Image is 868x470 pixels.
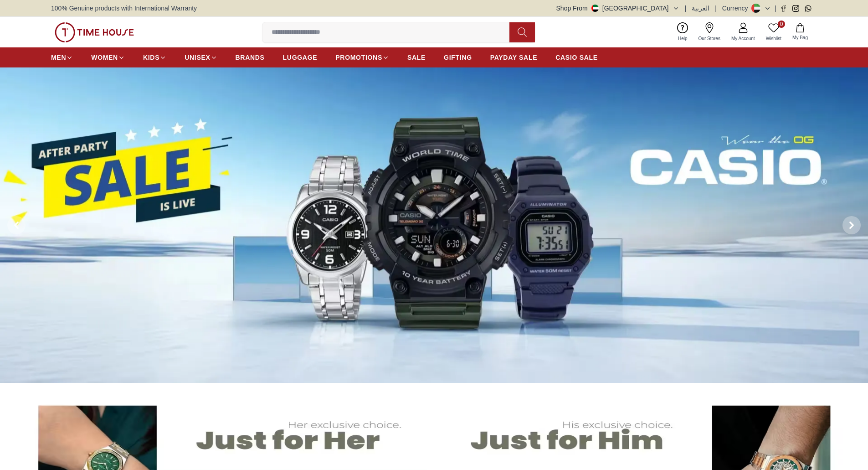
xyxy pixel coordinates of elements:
a: PAYDAY SALE [490,49,537,66]
span: UNISEX [185,53,210,62]
span: CASIO SALE [555,53,598,62]
a: GIFTING [444,49,472,66]
span: MEN [51,53,66,62]
span: 0 [778,21,785,28]
a: PROMOTIONS [335,49,389,66]
span: My Account [728,35,759,42]
span: | [715,4,717,13]
img: ... [55,22,134,42]
span: 100% Genuine products with International Warranty [51,4,197,13]
span: Help [674,35,691,42]
a: UNISEX [185,49,217,66]
span: My Bag [789,34,812,41]
a: Facebook [780,5,787,12]
a: 0Wishlist [760,21,787,44]
span: SALE [407,53,426,62]
span: BRANDS [236,53,265,62]
a: MEN [51,49,73,66]
button: العربية [692,4,709,13]
a: Our Stores [693,21,726,44]
a: BRANDS [236,49,265,66]
span: PROMOTIONS [335,53,382,62]
a: KIDS [143,49,166,66]
span: PAYDAY SALE [490,53,537,62]
a: Help [673,21,693,44]
a: LUGGAGE [283,49,318,66]
a: Whatsapp [805,5,812,12]
div: Currency [722,4,752,13]
button: Shop From[GEOGRAPHIC_DATA] [556,4,679,13]
span: Our Stores [695,35,724,42]
span: GIFTING [444,53,472,62]
span: | [775,4,776,13]
a: Instagram [792,5,799,12]
span: | [685,4,687,13]
a: SALE [407,49,426,66]
span: LUGGAGE [283,53,318,62]
img: United Arab Emirates [591,5,599,12]
span: Wishlist [762,35,785,42]
span: KIDS [143,53,159,62]
span: WOMEN [91,53,118,62]
a: WOMEN [91,49,125,66]
button: My Bag [787,21,813,43]
a: CASIO SALE [555,49,598,66]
